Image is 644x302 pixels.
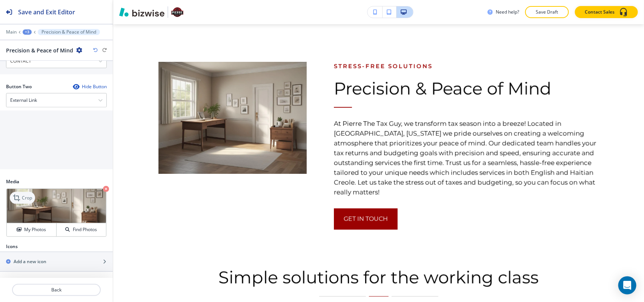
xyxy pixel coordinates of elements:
[6,46,73,54] h2: Precision & Peace of Mind
[6,29,17,35] button: Main
[38,29,100,35] button: Precision & Peace of Mind
[334,208,398,230] button: get in touch
[6,188,107,237] div: CropMy PhotosFind Photos
[6,55,98,67] input: Manual Input
[618,276,636,294] div: Open Intercom Messenger
[24,226,46,233] h4: My Photos
[18,8,75,17] h2: Save and Exit Editor
[334,119,599,197] p: At Pierre The Tax Guy, we transform tax season into a breeze! Located in [GEOGRAPHIC_DATA], [US_S...
[334,62,599,71] p: Stress-Free Solutions
[57,223,106,236] button: Find Photos
[158,62,307,174] img: f209a9905541ac62fa1a1cdb50b84b64.webp
[6,243,18,250] h2: Icons
[334,78,599,98] p: Precision & Peace of Mind
[575,6,638,18] button: Contact Sales
[41,29,96,35] p: Precision & Peace of Mind
[23,29,32,35] button: +3
[10,97,37,104] h4: External Link
[10,192,35,204] div: Crop
[7,223,57,236] button: My Photos
[585,9,615,15] p: Contact Sales
[73,226,97,233] h4: Find Photos
[344,215,388,224] span: get in touch
[6,178,107,185] h2: Media
[216,267,541,287] h3: Simple solutions for the working class
[13,287,100,293] p: Back
[119,8,164,17] img: Bizwise Logo
[22,195,32,201] p: Crop
[525,6,569,18] button: Save Draft
[6,83,32,90] h2: Button Two
[535,9,559,15] p: Save Draft
[496,9,519,15] h3: Need help?
[171,6,183,18] img: Your Logo
[12,284,101,296] button: Back
[14,258,46,265] h2: Add a new icon
[73,84,107,90] button: Hide Button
